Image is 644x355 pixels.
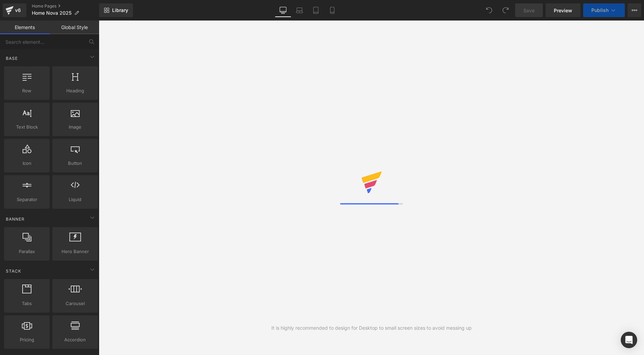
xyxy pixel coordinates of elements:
span: Home Nova 2025 [32,10,71,16]
span: Separator [6,196,48,203]
span: Save [523,7,535,14]
a: Preview [546,3,580,17]
span: Heading [54,87,96,94]
span: Banner [5,216,25,222]
a: Mobile [324,3,340,17]
span: Library [112,7,128,13]
span: Base [5,55,18,62]
span: Tabs [6,300,48,307]
span: Button [54,160,96,167]
button: More [628,3,641,17]
a: v6 [3,3,26,17]
span: Icon [6,160,48,167]
a: Home Pages [32,3,99,9]
button: Publish [583,3,625,17]
button: Redo [499,3,512,17]
a: Desktop [275,3,291,17]
span: Parallax [6,248,48,255]
span: Row [6,87,48,94]
div: v6 [14,6,22,15]
span: Carousel [54,300,96,307]
a: New Library [99,3,133,17]
span: Hero Banner [54,248,96,255]
div: Open Intercom Messenger [621,332,637,348]
div: It is highly recommended to design for Desktop to small screen sizes to avoid messing up [271,324,472,332]
span: Pricing [6,336,48,343]
span: Text Block [6,123,48,131]
span: Accordion [54,336,96,343]
span: Stack [5,268,22,274]
span: Publish [591,8,608,13]
span: Preview [554,7,572,14]
a: Global Style [50,21,99,34]
a: Tablet [308,3,324,17]
span: Liquid [54,196,96,203]
a: Laptop [291,3,308,17]
button: Undo [482,3,496,17]
span: Image [54,123,96,131]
